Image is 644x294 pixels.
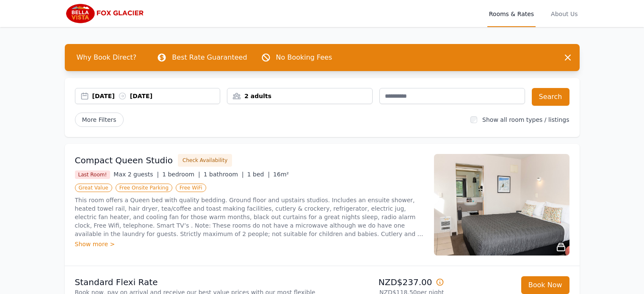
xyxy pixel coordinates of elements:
[65,3,146,24] img: Bella Vista Fox Glacier
[521,276,569,294] button: Book Now
[273,171,289,178] span: 16m²
[75,170,111,179] span: Last Room!
[178,154,232,167] button: Check Availability
[75,196,424,238] p: This room offers a Queen bed with quality bedding. Ground floor and upstairs studios. Includes an...
[204,171,244,178] span: 1 bathroom |
[75,154,173,166] h3: Compact Queen Studio
[227,92,372,100] div: 2 adults
[70,49,144,66] span: Why Book Direct?
[75,276,319,288] p: Standard Flexi Rate
[172,52,247,63] p: Best Rate Guaranteed
[176,184,206,192] span: Free WiFi
[162,171,200,178] span: 1 bedroom |
[116,184,172,192] span: Free Onsite Parking
[482,116,569,123] label: Show all room types / listings
[75,240,424,248] div: Show more >
[532,88,569,106] button: Search
[276,52,332,63] p: No Booking Fees
[326,276,444,288] p: NZD$237.00
[75,184,112,192] span: Great Value
[113,171,159,178] span: Max 2 guests |
[247,171,270,178] span: 1 bed |
[75,113,124,127] span: More Filters
[92,92,220,100] div: [DATE] [DATE]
